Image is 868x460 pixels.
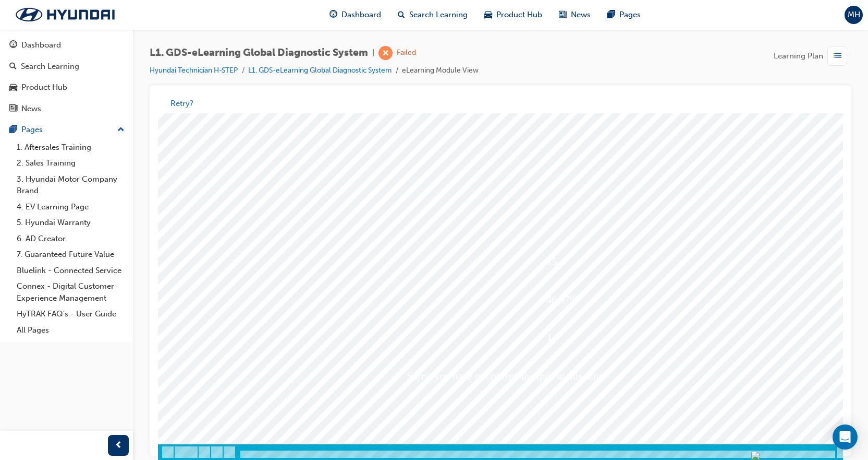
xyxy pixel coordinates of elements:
[13,278,129,306] a: Connex - Digital Customer Experience Management
[4,120,129,139] button: Pages
[848,9,860,21] span: MH
[13,246,129,263] a: 7. Guaranteed Future Value
[571,9,591,21] span: News
[409,9,468,21] span: Search Learning
[484,8,492,21] span: car-icon
[249,246,592,279] div: Sorry, you have not passed the quiz at this time.
[496,9,542,21] span: Product Hub
[341,9,381,21] span: Dashboard
[619,9,641,21] span: Pages
[476,4,551,26] a: car-iconProduct Hub
[9,83,17,92] span: car-icon
[9,62,17,72] span: search-icon
[5,4,125,26] img: Trak
[774,50,823,62] span: Learning Plan
[559,8,567,21] span: news-icon
[21,61,79,73] div: Search Learning
[13,322,129,338] a: All Pages
[389,203,674,244] div: 1
[150,66,238,75] a: Hyundai Technician H-STEP
[389,88,674,129] div: 7
[593,338,602,347] div: Progress, Slide 1 of 83
[117,123,125,137] span: up-icon
[13,171,129,199] a: 3. Hyundai Motor Company Brand
[551,4,599,26] a: news-iconNews
[607,8,615,21] span: pages-icon
[774,46,851,66] button: Learning Plan
[13,306,129,322] a: HyTRAK FAQ's - User Guide
[115,439,123,452] span: prev-icon
[13,231,129,247] a: 6. AD Creator
[321,4,389,26] a: guage-iconDashboard
[372,47,374,59] span: |
[170,98,193,110] button: Retry?
[4,33,129,120] button: DashboardSearch LearningProduct HubNews
[397,48,416,58] div: Failed
[834,50,841,63] span: list-icon
[599,4,649,26] a: pages-iconPages
[378,46,393,60] span: learningRecordVerb_FAIL-icon
[9,125,17,135] span: pages-icon
[833,424,858,450] div: Open Intercom Messenger
[21,39,61,51] div: Dashboard
[4,57,129,76] a: Search Learning
[13,263,129,279] a: Bluelink - Connected Service
[13,199,129,215] a: 4. EV Learning Page
[845,6,863,24] button: MH
[21,81,67,93] div: Product Hub
[4,36,129,55] a: Dashboard
[21,103,41,115] div: News
[389,4,476,26] a: search-iconSearch Learning
[13,215,129,231] a: 5. Hyundai Warranty
[21,124,43,136] div: Pages
[9,104,17,114] span: news-icon
[13,139,129,156] a: 1. Aftersales Training
[388,166,674,207] div: 46.67%
[402,65,479,77] li: eLearning Module View
[329,8,337,21] span: guage-icon
[4,99,129,119] a: News
[398,8,405,21] span: search-icon
[389,127,674,169] div: 15
[4,78,129,97] a: Product Hub
[593,338,602,347] img: Thumb.png
[150,47,368,59] span: L1. GDS-eLearning Global Diagnostic System
[9,41,17,50] span: guage-icon
[13,155,129,171] a: 2. Sales Training
[248,66,392,75] a: L1. GDS-eLearning Global Diagnostic System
